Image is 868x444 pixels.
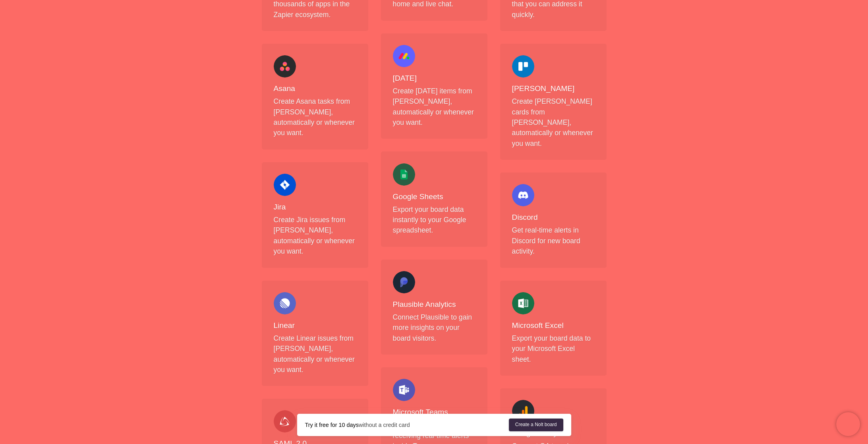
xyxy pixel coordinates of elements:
[512,225,595,256] p: Get real-time alerts in Discord for new board activity.
[274,215,356,257] p: Create Jira issues from [PERSON_NAME], automatically or whenever you want.
[393,407,476,417] h4: Microsoft Teams
[393,74,476,83] h4: [DATE]
[305,421,509,429] div: without a credit card
[305,422,359,428] strong: Try it free for 10 days
[512,321,595,331] h4: Microsoft Excel
[393,86,476,128] p: Create [DATE] items from [PERSON_NAME], automatically or whenever you want.
[274,84,356,94] h4: Asana
[274,96,356,138] p: Create Asana tasks from [PERSON_NAME], automatically or whenever you want.
[512,96,595,149] p: Create [PERSON_NAME] cards from [PERSON_NAME], automatically or whenever you want.
[274,333,356,375] p: Create Linear issues from [PERSON_NAME], automatically or whenever you want.
[512,213,595,223] h4: Discord
[836,412,860,436] iframe: Chatra live chat
[509,419,563,431] a: Create a Nolt board
[393,192,476,202] h4: Google Sheets
[393,300,476,310] h4: Plausible Analytics
[393,204,476,236] p: Export your board data instantly to your Google spreadsheet.
[393,312,476,343] p: Connect Plausible to gain more insights on your board visitors.
[274,202,356,212] h4: Jira
[512,84,595,94] h4: [PERSON_NAME]
[512,333,595,365] p: Export your board data to your Microsoft Excel sheet.
[274,321,356,331] h4: Linear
